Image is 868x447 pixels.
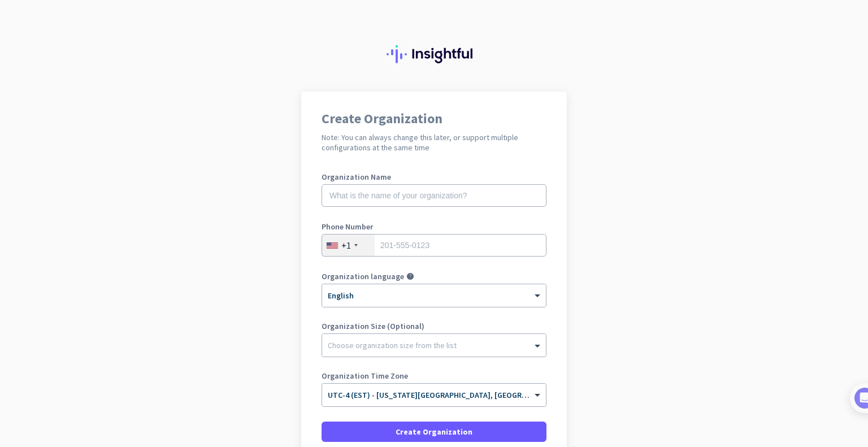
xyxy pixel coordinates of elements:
button: Create Organization [322,422,546,442]
span: Create Organization [396,426,472,437]
img: Insightful [387,45,481,63]
label: Organization Time Zone [322,372,546,380]
input: 201-555-0123 [322,234,546,257]
label: Organization language [322,272,404,280]
label: Organization Size (Optional) [322,322,546,330]
h1: Create Organization [322,112,546,125]
label: Organization Name [322,173,546,181]
div: +1 [341,240,351,251]
input: What is the name of your organization? [322,184,546,207]
h2: Note: You can always change this later, or support multiple configurations at the same time [322,132,546,153]
label: Phone Number [322,223,546,231]
i: help [406,272,414,280]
